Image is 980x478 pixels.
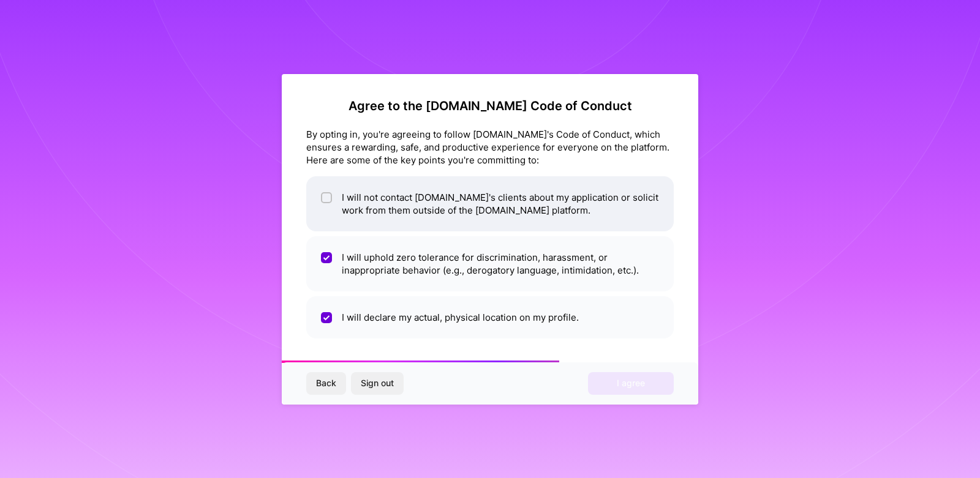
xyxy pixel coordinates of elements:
[306,236,674,291] li: I will uphold zero tolerance for discrimination, harassment, or inappropriate behavior (e.g., der...
[306,372,346,394] button: Back
[361,377,394,389] span: Sign out
[351,372,404,394] button: Sign out
[306,176,674,231] li: I will not contact [DOMAIN_NAME]'s clients about my application or solicit work from them outside...
[306,296,674,338] li: I will declare my actual, physical location on my profile.
[316,377,336,389] span: Back
[306,99,674,113] h2: Agree to the [DOMAIN_NAME] Code of Conduct
[306,128,674,166] div: By opting in, you're agreeing to follow [DOMAIN_NAME]'s Code of Conduct, which ensures a rewardin...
